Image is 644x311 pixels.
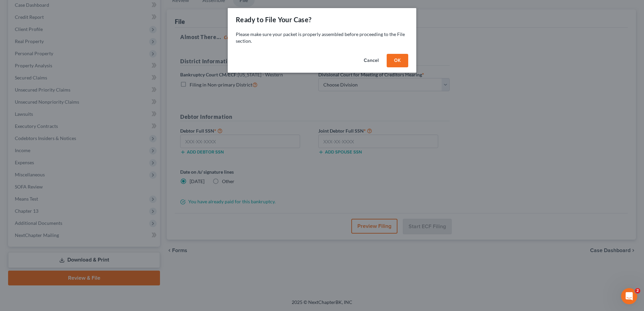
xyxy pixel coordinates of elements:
[236,15,312,24] div: Ready to File Your Case?
[387,54,408,67] button: OK
[635,288,640,293] span: 2
[236,31,408,44] p: Please make sure your packet is properly assembled before proceeding to the File section.
[358,54,384,67] button: Cancel
[621,288,637,304] iframe: Intercom live chat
